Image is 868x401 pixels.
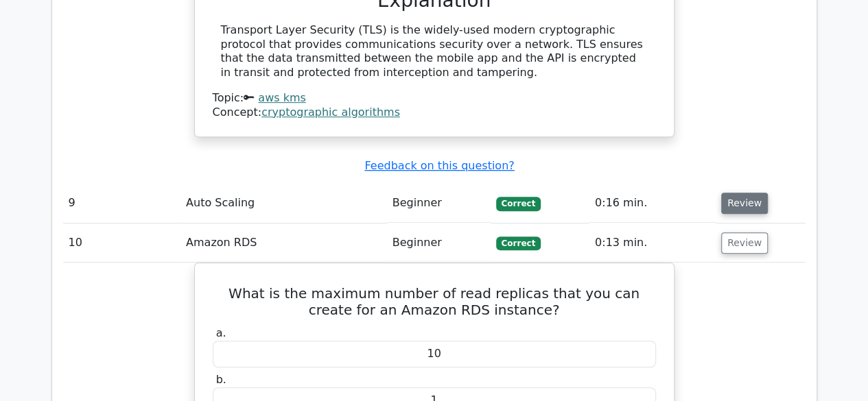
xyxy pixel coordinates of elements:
span: Correct [496,197,541,210]
td: Beginner [387,223,491,263]
td: Amazon RDS [180,223,387,263]
span: b. [216,373,226,386]
div: Transport Layer Security (TLS) is the widely-used modern cryptographic protocol that provides com... [221,23,648,80]
button: Review [721,232,768,254]
div: Concept: [213,106,656,120]
td: 9 [63,184,181,223]
td: 10 [63,223,181,263]
button: Review [721,193,768,214]
td: Beginner [387,184,491,223]
h5: What is the maximum number of read replicas that you can create for an Amazon RDS instance? [211,285,657,318]
a: cryptographic algorithms [261,106,400,119]
span: Correct [496,236,541,250]
div: 10 [213,341,656,367]
a: aws kms [258,91,306,104]
td: Auto Scaling [180,184,387,223]
div: Topic: [213,91,656,106]
a: Feedback on this question? [364,159,514,172]
td: 0:13 min. [589,223,716,263]
td: 0:16 min. [589,184,716,223]
span: a. [216,326,226,339]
